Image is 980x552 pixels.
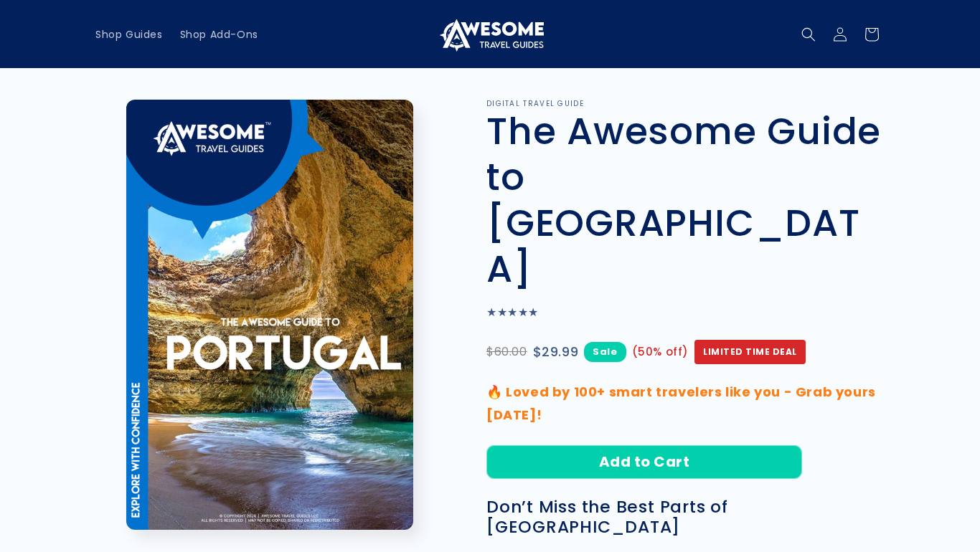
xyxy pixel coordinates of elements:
[486,108,885,292] h1: The Awesome Guide to [GEOGRAPHIC_DATA]
[486,342,527,363] span: $60.00
[431,11,550,57] a: Awesome Travel Guides
[584,342,626,361] span: Sale
[87,19,171,49] a: Shop Guides
[486,303,885,323] p: ★★★★★
[180,28,258,41] span: Shop Add-Ons
[632,342,689,361] span: (50% off)
[486,497,885,538] h3: Don’t Miss the Best Parts of [GEOGRAPHIC_DATA]
[486,100,885,108] p: DIGITAL TRAVEL GUIDE
[694,340,806,364] span: Limited Time Deal
[486,381,885,427] p: 🔥 Loved by 100+ smart travelers like you - Grab yours [DATE]!
[95,28,163,41] span: Shop Guides
[171,19,267,49] a: Shop Add-Ons
[436,17,544,52] img: Awesome Travel Guides
[533,341,579,363] span: $29.99
[793,19,824,50] summary: Search
[486,445,802,479] button: Add to Cart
